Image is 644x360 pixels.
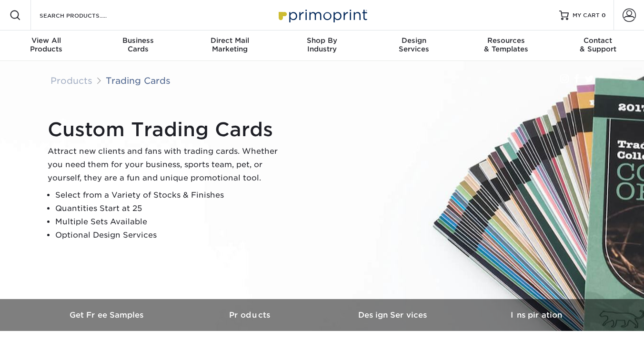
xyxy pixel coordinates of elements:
div: Marketing [184,36,276,53]
a: Design Services [322,299,465,331]
a: Resources& Templates [460,30,552,61]
a: BusinessCards [92,30,184,61]
a: Inspiration [465,299,608,331]
a: DesignServices [368,30,460,61]
div: Services [368,36,460,53]
a: Products [179,299,322,331]
li: Quantities Start at 25 [55,202,286,215]
span: Design [368,36,460,45]
a: Shop ByIndustry [276,30,368,61]
div: Industry [276,36,368,53]
span: Contact [552,36,644,45]
a: Get Free Samples [36,299,179,331]
h1: Custom Trading Cards [48,118,286,141]
input: SEARCH PRODUCTS..... [39,10,131,21]
div: Cards [92,36,184,53]
span: Business [92,36,184,45]
li: Multiple Sets Available [55,215,286,229]
div: & Support [552,36,644,53]
img: Primoprint [274,5,370,25]
h3: Design Services [322,310,465,320]
h3: Products [179,310,322,320]
li: Optional Design Services [55,229,286,242]
li: Select from a Variety of Stocks & Finishes [55,189,286,202]
h3: Inspiration [465,310,608,320]
h3: Get Free Samples [36,310,179,320]
span: MY CART [573,11,600,20]
a: Direct MailMarketing [184,30,276,61]
div: & Templates [460,36,552,53]
p: Attract new clients and fans with trading cards. Whether you need them for your business, sports ... [48,145,286,185]
span: Direct Mail [184,36,276,45]
span: 0 [602,12,606,19]
span: Shop By [276,36,368,45]
a: Trading Cards [106,75,171,86]
a: Products [50,75,92,86]
span: Resources [460,36,552,45]
a: Contact& Support [552,30,644,61]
